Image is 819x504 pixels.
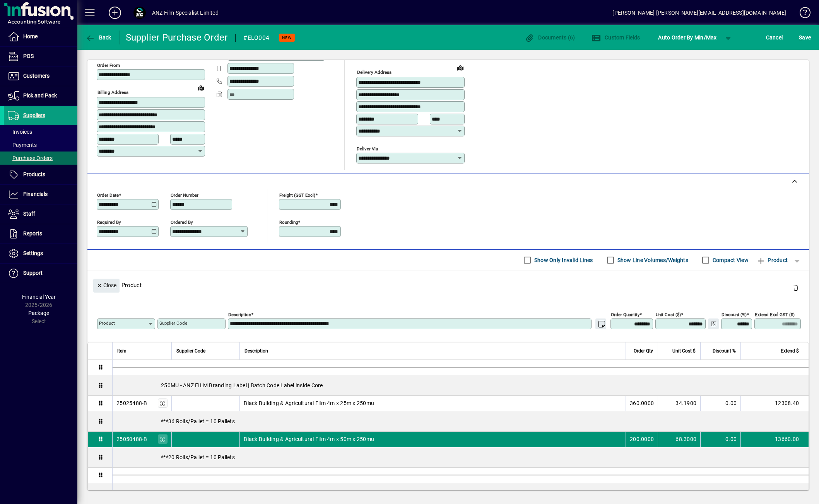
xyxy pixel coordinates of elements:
[228,312,251,317] mat-label: Description
[4,204,77,224] a: Staff
[97,219,121,225] mat-label: Required by
[590,31,642,44] button: Custom Fields
[117,347,127,355] span: Item
[23,171,45,177] span: Products
[700,432,740,447] td: 0.00
[700,396,740,411] td: 0.00
[766,31,783,44] span: Cancel
[658,396,700,411] td: 34.1900
[4,152,77,165] a: Purchase Orders
[357,146,378,151] mat-label: Deliver via
[764,31,785,44] button: Cancel
[4,165,77,184] a: Products
[626,396,658,411] td: 360.0000
[533,256,593,264] label: Show Only Invalid Lines
[23,250,43,256] span: Settings
[713,347,736,355] span: Discount %
[4,47,77,66] a: POS
[755,312,795,317] mat-label: Extend excl GST ($)
[4,125,77,138] a: Invoices
[159,320,187,326] mat-label: Supplier Code
[8,129,32,135] span: Invoices
[93,279,120,293] button: Close
[195,82,207,94] a: View on map
[116,399,147,407] div: 25025488-B
[781,347,799,355] span: Extend $
[711,256,749,264] label: Compact View
[612,7,786,19] div: [PERSON_NAME] [PERSON_NAME][EMAIL_ADDRESS][DOMAIN_NAME]
[658,432,700,447] td: 68.3000
[722,312,747,317] mat-label: Discount (%)
[171,219,193,225] mat-label: Ordered by
[797,31,813,44] button: Save
[787,279,805,297] button: Delete
[97,63,120,68] mat-label: Order from
[244,435,374,443] span: Black Building & Agricultural Film 4m x 50m x 250mu
[176,347,205,355] span: Supplier Code
[8,142,37,148] span: Payments
[113,411,809,431] div: ***36 Rolls/Pallet = 10 Pallets
[23,92,57,99] span: Pick and Pack
[22,294,56,300] span: Financial Year
[4,27,77,46] a: Home
[127,6,152,20] button: Profile
[23,53,34,59] span: POS
[243,32,269,44] div: #ELO004
[171,192,198,198] mat-label: Order number
[279,219,298,225] mat-label: Rounding
[97,192,119,198] mat-label: Order date
[152,7,219,19] div: ANZ Film Specialist Limited
[4,244,77,263] a: Settings
[91,281,121,288] app-page-header-button: Close
[654,31,720,44] button: Auto Order By Min/Max
[787,284,805,291] app-page-header-button: Delete
[113,375,809,395] div: 250MU - ANZ FILM Branding Label | Batch Code Label inside Core
[740,396,809,411] td: 12308.40
[454,61,467,74] a: View on map
[523,31,577,44] button: Documents (6)
[4,138,77,152] a: Payments
[23,191,48,197] span: Financials
[611,312,639,317] mat-label: Order Quantity
[4,264,77,283] a: Support
[756,254,788,266] span: Product
[99,320,115,326] mat-label: Product
[113,483,809,503] div: 80MU - ANZ Branding Label | Batch Code Label inside Core
[8,155,53,161] span: Purchase Orders
[84,31,113,44] button: Back
[23,73,50,79] span: Customers
[656,312,681,317] mat-label: Unit Cost ($)
[28,310,49,316] span: Package
[96,279,116,292] span: Close
[126,31,228,44] div: Supplier Purchase Order
[23,33,38,39] span: Home
[658,31,716,44] span: Auto Order By Min/Max
[799,34,802,41] span: S
[23,112,45,118] span: Suppliers
[4,185,77,204] a: Financials
[244,399,374,407] span: Black Building & Agricultural Film 4m x 25m x 250mu
[752,253,792,267] button: Product
[23,270,43,276] span: Support
[87,271,809,299] div: Product
[4,224,77,243] a: Reports
[634,347,653,355] span: Order Qty
[4,86,77,106] a: Pick and Pack
[282,35,292,40] span: NEW
[740,432,809,447] td: 13660.00
[113,447,809,467] div: ***20 Rolls/Pallet = 10 Pallets
[626,432,658,447] td: 200.0000
[525,34,575,41] span: Documents (6)
[279,192,315,198] mat-label: Freight (GST excl)
[616,256,688,264] label: Show Line Volumes/Weights
[116,435,147,443] div: 25050488-B
[672,347,696,355] span: Unit Cost $
[592,34,640,41] span: Custom Fields
[85,34,111,41] span: Back
[77,31,120,44] app-page-header-button: Back
[799,31,811,44] span: ave
[4,66,77,86] a: Customers
[103,6,127,20] button: Add
[708,318,719,329] button: Change Price Levels
[23,211,35,217] span: Staff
